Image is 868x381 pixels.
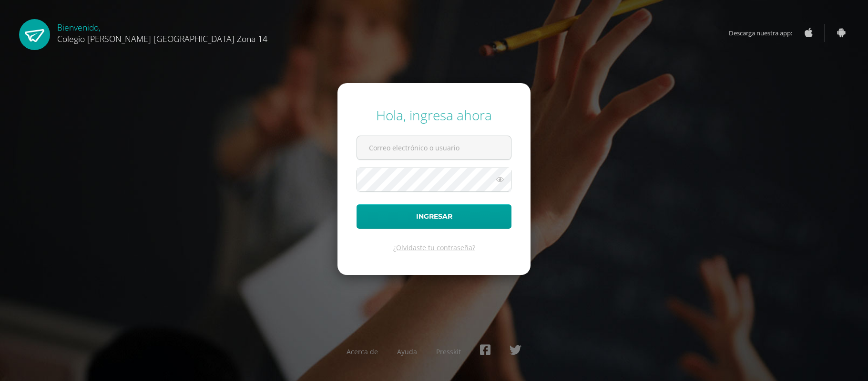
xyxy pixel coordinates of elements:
span: Descarga nuestra app: [729,24,802,42]
input: Correo electrónico o usuario [357,136,511,159]
a: ¿Olvidaste tu contraseña? [393,243,475,252]
a: Ayuda [397,347,417,356]
a: Presskit [436,347,461,356]
button: Ingresar [357,204,511,229]
div: Hola, ingresa ahora [357,106,511,124]
span: Colegio [PERSON_NAME] [GEOGRAPHIC_DATA] Zona 14 [57,33,267,44]
div: Bienvenido, [57,19,267,44]
a: Acerca de [347,347,378,356]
